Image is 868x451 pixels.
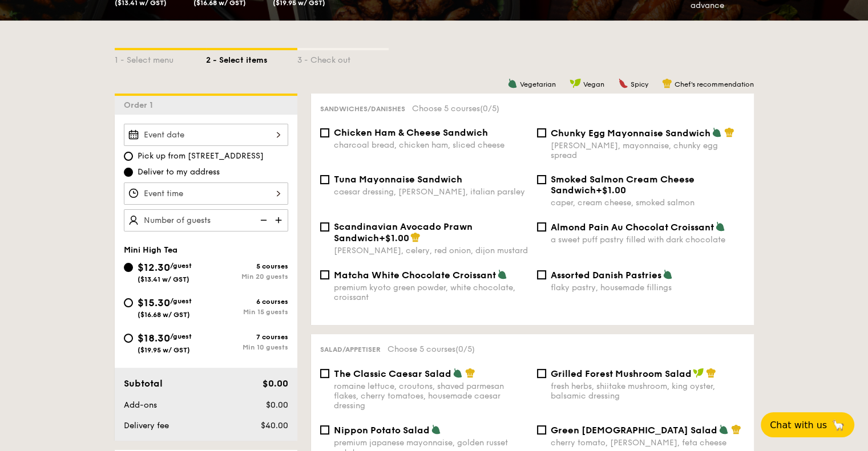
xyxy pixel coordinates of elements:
[706,368,716,378] img: icon-chef-hat.a58ddaea.svg
[170,297,192,305] span: /guest
[170,262,192,270] span: /guest
[731,424,741,434] img: icon-chef-hat.a58ddaea.svg
[520,80,556,88] span: Vegetarian
[334,187,528,197] div: caesar dressing, [PERSON_NAME], italian parsley
[124,182,288,205] input: Event time
[138,332,170,344] span: $18.30
[387,344,475,354] span: Choose 5 courses
[138,151,264,162] span: Pick up from [STREET_ADDRESS]
[124,334,133,343] input: $18.30/guest($19.95 w/ GST)7 coursesMin 10 guests
[138,275,189,283] span: ($13.41 w/ GST)
[320,128,329,137] input: Chicken Ham & Cheese Sandwichcharcoal bread, chicken ham, sliced cheese
[537,369,546,378] input: Grilled Forest Mushroom Saladfresh herbs, shiitake mushroom, king oyster, balsamic dressing
[138,346,190,354] span: ($19.95 w/ GST)
[334,270,496,281] span: Matcha White Chocolate Croissant
[206,343,288,351] div: Min 10 guests
[770,420,827,430] span: Chat with us
[297,50,389,66] div: 3 - Check out
[124,209,288,231] input: Number of guests
[170,332,192,340] span: /guest
[551,198,745,208] div: caper, cream cheese, smoked salmon
[410,232,421,242] img: icon-chef-hat.a58ddaea.svg
[334,425,430,436] span: Nippon Potato Salad
[551,438,745,448] div: cherry tomato, [PERSON_NAME], feta cheese
[551,368,692,379] span: Grilled Forest Mushroom Salad
[583,80,604,88] span: Vegan
[334,140,528,150] div: charcoal bread, chicken ham, sliced cheese
[124,245,177,255] span: Mini High Tea
[453,368,463,378] img: icon-vegetarian.fe4039eb.svg
[537,175,546,184] input: Smoked Salmon Cream Cheese Sandwich+$1.00caper, cream cheese, smoked salmon
[320,175,329,184] input: Tuna Mayonnaise Sandwichcaesar dressing, [PERSON_NAME], italian parsley
[334,368,451,379] span: The Classic Caesar Salad
[465,368,475,378] img: icon-chef-hat.a58ddaea.svg
[551,425,717,436] span: Green [DEMOGRAPHIC_DATA] Salad
[551,381,745,401] div: fresh herbs, shiitake mushroom, king oyster, balsamic dressing
[480,104,499,113] span: (0/5)
[379,233,409,243] span: +$1.00
[124,400,157,410] span: Add-ons
[124,100,158,110] span: Order 1
[570,78,581,88] img: icon-vegan.f8ff3823.svg
[537,222,546,231] input: Almond Pain Au Chocolat Croissanta sweet puff pastry filled with dark chocolate
[124,124,288,146] input: Event date
[537,425,546,434] input: Green [DEMOGRAPHIC_DATA] Saladcherry tomato, [PERSON_NAME], feta cheese
[334,127,488,138] span: Chicken Ham & Cheese Sandwich
[124,263,133,272] input: $12.30/guest($13.41 w/ GST)5 coursesMin 20 guests
[551,128,710,139] span: Chunky Egg Mayonnaise Sandwich
[431,424,441,434] img: icon-vegetarian.fe4039eb.svg
[206,262,288,270] div: 5 courses
[206,50,297,66] div: 2 - Select items
[551,283,745,292] div: flaky pastry, housemade fillings
[206,273,288,281] div: Min 20 guests
[551,270,661,281] span: Assorted Danish Pastries
[537,128,546,137] input: Chunky Egg Mayonnaise Sandwich[PERSON_NAME], mayonnaise, chunky egg spread
[551,141,745,160] div: [PERSON_NAME], mayonnaise, chunky egg spread
[320,369,329,378] input: The Classic Caesar Saladromaine lettuce, croutons, shaved parmesan flakes, cherry tomatoes, house...
[334,174,462,185] span: Tuna Mayonnaise Sandwich
[206,298,288,306] div: 6 courses
[712,127,722,137] img: icon-vegetarian.fe4039eb.svg
[320,222,329,231] input: Scandinavian Avocado Prawn Sandwich+$1.00[PERSON_NAME], celery, red onion, dijon mustard
[551,222,714,233] span: Almond Pain Au Chocolat Croissant
[265,400,288,410] span: $0.00
[115,50,206,66] div: 1 - Select menu
[662,78,672,88] img: icon-chef-hat.a58ddaea.svg
[334,381,528,411] div: romaine lettuce, croutons, shaved parmesan flakes, cherry tomatoes, housemade caesar dressing
[537,270,546,279] input: Assorted Danish Pastriesflaky pastry, housemade fillings
[206,308,288,316] div: Min 15 guests
[693,368,704,378] img: icon-vegan.f8ff3823.svg
[507,78,518,88] img: icon-vegetarian.fe4039eb.svg
[761,412,854,437] button: Chat with us🦙
[138,311,190,319] span: ($16.68 w/ GST)
[334,283,528,302] div: premium kyoto green powder, white chocolate, croissant
[334,246,528,255] div: [PERSON_NAME], celery, red onion, dijon mustard
[320,105,405,113] span: Sandwiches/Danishes
[455,344,475,354] span: (0/5)
[138,261,170,274] span: $12.30
[631,80,648,88] span: Spicy
[831,419,845,432] span: 🦙
[254,209,271,231] img: icon-reduce.1d2dbef1.svg
[596,185,626,196] span: +$1.00
[320,425,329,434] input: Nippon Potato Saladpremium japanese mayonnaise, golden russet potato
[412,104,499,113] span: Choose 5 courses
[675,80,754,88] span: Chef's recommendation
[124,168,133,177] input: Deliver to my address
[124,152,133,161] input: Pick up from [STREET_ADDRESS]
[320,346,381,354] span: Salad/Appetiser
[138,296,170,309] span: $15.30
[124,298,133,307] input: $15.30/guest($16.68 w/ GST)6 coursesMin 15 guests
[663,269,673,279] img: icon-vegetarian.fe4039eb.svg
[551,174,695,196] span: Smoked Salmon Cream Cheese Sandwich
[206,333,288,341] div: 7 courses
[124,378,163,389] span: Subtotal
[262,378,288,389] span: $0.00
[618,78,628,88] img: icon-spicy.37a8142b.svg
[334,221,473,243] span: Scandinavian Avocado Prawn Sandwich
[551,235,745,245] div: a sweet puff pastry filled with dark chocolate
[260,421,288,430] span: $40.00
[715,221,725,231] img: icon-vegetarian.fe4039eb.svg
[124,421,169,430] span: Delivery fee
[724,127,734,137] img: icon-chef-hat.a58ddaea.svg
